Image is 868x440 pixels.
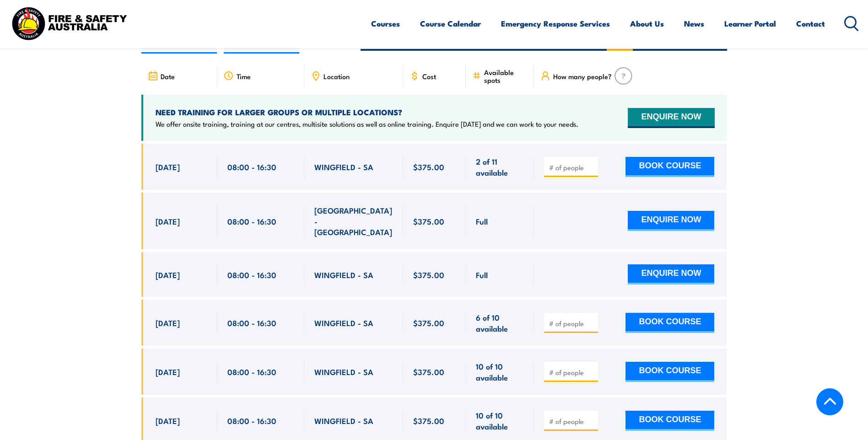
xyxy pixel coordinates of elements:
[156,216,180,226] span: [DATE]
[625,313,714,333] button: BOOK COURSE
[227,317,276,328] span: 08:00 - 16:30
[796,11,825,36] a: Contact
[413,216,444,226] span: $375.00
[628,108,714,128] button: ENQUIRE NOW
[476,269,488,280] span: Full
[156,366,180,377] span: [DATE]
[314,366,373,377] span: WINGFIELD - SA
[413,415,444,426] span: $375.00
[549,319,595,328] input: # of people
[156,119,578,129] p: We offer onsite training, training at our centres, multisite solutions as well as online training...
[422,72,436,80] span: Cost
[156,161,180,172] span: [DATE]
[553,72,612,80] span: How many people?
[476,216,488,226] span: Full
[724,11,776,36] a: Learner Portal
[484,68,528,84] span: Available spots
[549,163,595,172] input: # of people
[237,72,251,80] span: Time
[413,269,444,280] span: $375.00
[227,216,276,226] span: 08:00 - 16:30
[156,415,180,426] span: [DATE]
[227,366,276,377] span: 08:00 - 16:30
[501,11,610,36] a: Emergency Response Services
[476,312,524,333] span: 6 of 10 available
[227,269,276,280] span: 08:00 - 16:30
[161,72,175,80] span: Date
[156,269,180,280] span: [DATE]
[314,161,373,172] span: WINGFIELD - SA
[625,362,714,382] button: BOOK COURSE
[628,264,714,284] button: ENQUIRE NOW
[413,317,444,328] span: $375.00
[476,361,524,382] span: 10 of 10 available
[314,317,373,328] span: WINGFIELD - SA
[156,107,578,117] h4: NEED TRAINING FOR LARGER GROUPS OR MULTIPLE LOCATIONS?
[476,156,524,177] span: 2 of 11 available
[420,11,481,36] a: Course Calendar
[227,161,276,172] span: 08:00 - 16:30
[625,157,714,177] button: BOOK COURSE
[227,415,276,426] span: 08:00 - 16:30
[314,205,393,237] span: [GEOGRAPHIC_DATA] - [GEOGRAPHIC_DATA]
[413,161,444,172] span: $375.00
[549,368,595,377] input: # of people
[630,11,664,36] a: About Us
[413,366,444,377] span: $375.00
[156,317,180,328] span: [DATE]
[628,211,714,231] button: ENQUIRE NOW
[684,11,704,36] a: News
[625,411,714,431] button: BOOK COURSE
[476,410,524,431] span: 10 of 10 available
[314,269,373,280] span: WINGFIELD - SA
[549,417,595,426] input: # of people
[314,415,373,426] span: WINGFIELD - SA
[371,11,400,36] a: Courses
[323,72,350,80] span: Location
